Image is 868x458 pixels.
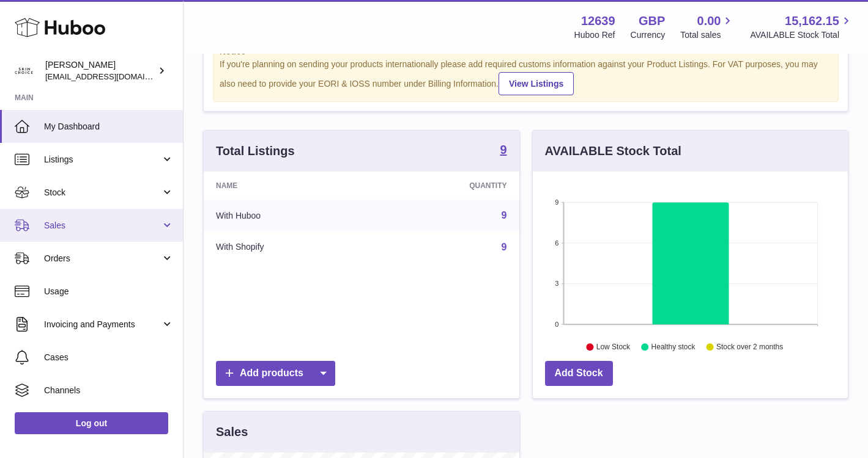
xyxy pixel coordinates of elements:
[45,71,180,81] span: [EMAIL_ADDRESS][DOMAIN_NAME]
[651,343,696,351] text: Healthy stock
[216,143,295,159] h3: Total Listings
[555,239,558,247] text: 6
[220,59,832,95] div: If you're planning on sending your products internationally please add required customs informati...
[15,62,33,80] img: admin@skinchoice.com
[555,280,558,287] text: 3
[750,13,853,41] a: 15,162.15 AVAILABLE Stock Total
[499,72,574,95] a: View Listings
[574,29,615,41] div: Huboo Ref
[545,361,613,386] a: Add Stock
[216,424,248,440] h3: Sales
[502,242,507,252] a: 9
[44,121,174,133] span: My Dashboard
[680,13,735,41] a: 0.00 Total sales
[750,29,853,41] span: AVAILABLE Stock Total
[44,286,174,297] span: Usage
[44,352,174,363] span: Cases
[204,200,374,231] td: With Huboo
[374,172,519,200] th: Quantity
[502,210,507,220] a: 9
[216,361,335,386] a: Add products
[44,220,161,231] span: Sales
[639,13,665,29] strong: GBP
[697,13,721,29] span: 0.00
[555,198,558,206] text: 9
[631,29,666,41] div: Currency
[596,343,630,351] text: Low Stock
[44,187,161,198] span: Stock
[500,144,506,158] a: 9
[44,253,161,264] span: Orders
[545,143,681,159] h3: AVAILABLE Stock Total
[581,13,615,29] strong: 12639
[785,13,839,29] span: 15,162.15
[500,144,506,156] strong: 9
[555,321,558,328] text: 0
[716,343,783,351] text: Stock over 2 months
[44,385,174,396] span: Channels
[45,59,155,82] div: [PERSON_NAME]
[680,29,735,41] span: Total sales
[15,412,168,434] a: Log out
[44,154,161,165] span: Listings
[204,172,374,200] th: Name
[204,231,374,263] td: With Shopify
[44,319,161,330] span: Invoicing and Payments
